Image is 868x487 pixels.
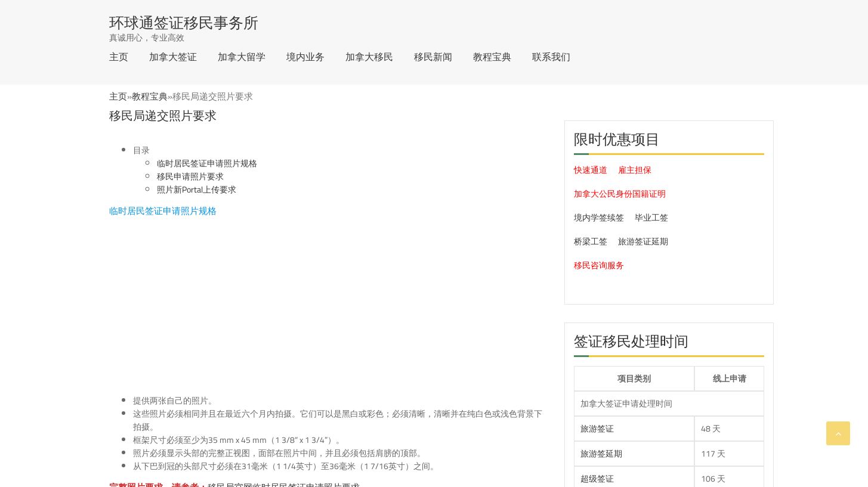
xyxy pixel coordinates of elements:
a: 教程宝典 [132,88,168,105]
a: 旅游签延期 [580,446,622,461]
th: 项目类别 [574,366,694,391]
div: 加拿大签证申请处理时间 [580,398,758,410]
li: 框架尺寸必须至少为35 mm x 45 mm（1 3/8“ x 1 3/4”）。 [133,433,546,446]
a: 照片新Portal上传要求 [157,182,236,197]
a: 移民新闻 [414,52,452,61]
span: » [109,88,253,105]
a: 环球通签证移民事务所 [109,15,258,30]
span: » [132,88,253,105]
th: 线上申请 [694,366,765,391]
span: 临时居民签证申请照片规格 [109,202,217,219]
a: Go to Top [826,421,850,445]
a: 旅游签证 [580,421,614,436]
li: 从下巴到冠的头部尺寸必须在31毫米（1 1/4英寸）至36毫米（1 7/16英寸）之间。 [133,460,546,473]
a: 加拿大公民身份国籍证明 [574,186,666,201]
a: 教程宝典 [473,52,511,61]
a: 快速通道 [574,162,607,178]
li: 提供两张自己的照片。 [133,394,546,407]
li: 照片必须显示头部的完整正视图，面部在照片中间，并且必须包括肩膀的顶部。 [133,446,546,460]
a: 旅游签证延期 [618,234,668,249]
a: 超级签证 [580,471,614,486]
a: 联系我们 [532,52,570,61]
h2: 签证移民处理时间 [574,332,765,357]
span: 移民局递交照片要求 [172,88,253,105]
li: 这些照片必须相同并且在最近六个月内拍摄。它们可以是黑白或彩色；必须清晰，清晰并在纯白色或浅色背景下拍摄。 [133,407,546,433]
a: 移民咨询服务 [574,258,624,273]
li: 目录 [133,144,546,196]
td: 48 天 [694,416,765,441]
td: 117 天 [694,441,765,466]
a: 加拿大留学 [218,52,265,61]
a: 境内学签续签 [574,210,624,225]
a: 加拿大移民 [345,52,393,61]
a: 毕业工签 [635,210,668,225]
a: 移民申请照片要求 [157,169,224,184]
a: 桥梁工签 [574,234,607,249]
a: 雇主担保 [618,162,651,178]
a: 境内业务 [286,52,325,61]
h2: 限时优惠项目 [574,130,765,155]
a: 临时居民签证申请照片规格 [157,156,257,171]
span: 真诚用心，专业高效 [109,32,184,44]
a: 加拿大签证 [149,52,197,61]
a: 主页 [109,52,128,61]
a: 主页 [109,88,127,105]
h1: 移民局递交照片要求 [109,103,546,122]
